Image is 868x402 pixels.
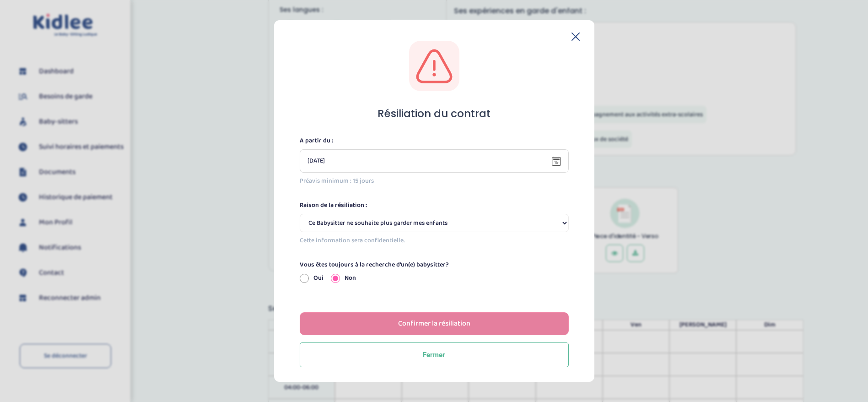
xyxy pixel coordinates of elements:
label: Raison de la résiliation : [300,201,569,210]
label: Oui [313,273,323,283]
label: Non [345,273,356,283]
button: Fermer [300,342,569,367]
h1: Résiliation du contrat [377,106,491,121]
input: Date [307,156,552,166]
label: Vous êtes toujours à la recherche d'un(e) babysitter? [300,260,569,270]
label: A partir du : [300,136,569,146]
span: Préavis minimum : 15 jours [300,176,569,186]
button: Confirmer la résiliation [300,312,569,335]
div: Confirmer la résiliation [398,318,470,329]
span: Cette information sera confidentielle. [300,236,569,245]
